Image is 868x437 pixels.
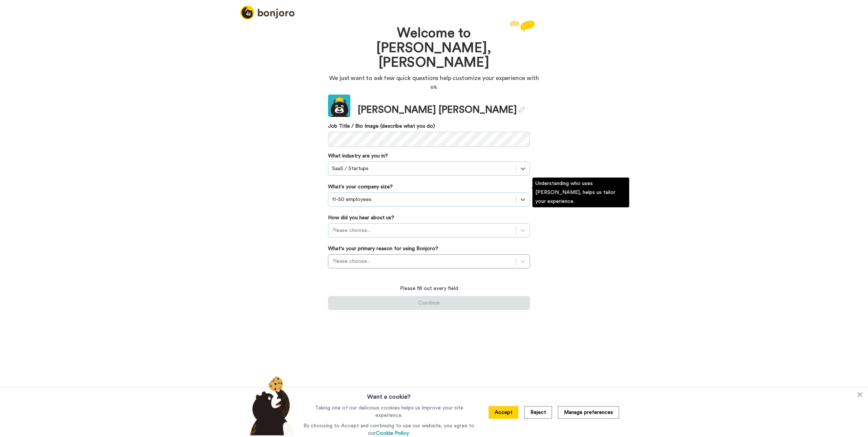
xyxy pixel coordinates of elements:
p: We just want to ask few quick questions help customize your experience with us. [328,74,540,91]
a: Cookie Policy [376,431,409,436]
button: Reject [524,406,552,419]
label: How did you hear about us? [328,214,394,221]
h3: Want a cookie? [367,388,411,401]
p: By choosing to Accept and continuing to use our website, you agree to our . [302,422,476,437]
label: What industry are you in? [328,152,388,160]
img: bear-with-cookie.png [243,376,299,436]
button: Manage preferences [558,406,619,419]
img: reply.svg [509,20,535,32]
div: [PERSON_NAME] [PERSON_NAME] [358,103,525,117]
button: Accept [489,406,518,419]
label: Job Title / Bio Image (describe what you do) [328,122,530,130]
label: What's your primary reason for using Bonjoro? [328,245,438,252]
h1: Welcome to [PERSON_NAME], [PERSON_NAME] [350,26,518,70]
button: Continue [328,296,530,310]
p: Please fill out every field [328,285,530,292]
label: What's your company size? [328,183,393,191]
div: Understanding who uses [PERSON_NAME], helps us tailor your experience. [533,178,629,207]
p: Taking one of our delicious cookies helps us improve your site experience. [302,404,476,419]
img: logo_full.png [240,6,294,19]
